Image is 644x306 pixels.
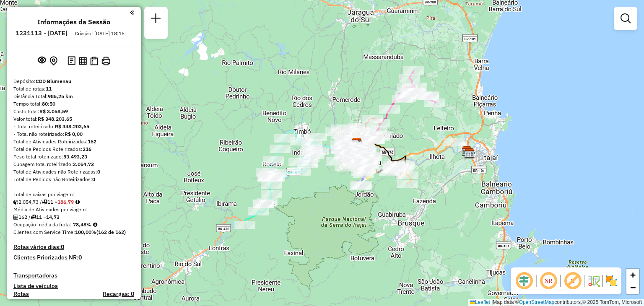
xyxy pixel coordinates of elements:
h4: Informações da Sessão [37,18,110,26]
h6: 1231113 - [DATE] [16,29,68,37]
div: Total de Atividades não Roteirizadas: [13,168,134,176]
i: Total de rotas [42,200,47,205]
strong: 162 [88,138,96,145]
img: CDD Blumenau [351,137,362,148]
div: - Total roteirizado: [13,123,134,130]
em: Média calculada utilizando a maior ocupação (%Peso ou %Cubagem) de cada rota da sessão. Rotas cro... [93,222,97,227]
h4: Recargas: 0 [103,290,134,298]
div: Map data © contributors,© 2025 TomTom, Microsoft [468,299,644,306]
img: Fluxo de ruas [587,274,600,288]
h4: Lista de veículos [13,283,134,290]
div: Tempo total: [13,100,134,108]
div: - Total não roteirizado: [13,130,134,138]
strong: 100,00% [75,229,96,235]
i: Cubagem total roteirizado [13,200,18,205]
strong: R$ 3.058,59 [39,108,68,114]
span: Clientes com Service Time: [13,229,75,235]
img: CDD Itajaí [462,146,473,157]
strong: 0 [78,254,82,261]
a: Leaflet [470,299,490,305]
h4: Rotas vários dias: [13,244,134,251]
strong: CDD Blumenau [36,78,71,84]
strong: 216 [83,146,91,152]
span: Ocultar NR [538,271,558,291]
button: Imprimir Rotas [100,55,112,67]
button: Visualizar relatório de Roteirização [77,55,88,66]
strong: 78,48% [73,221,91,228]
div: Criação: [DATE] 18:15 [72,30,128,37]
button: Exibir sessão original [36,54,48,67]
a: Exibir filtros [617,10,634,27]
button: Centralizar mapa no depósito ou ponto de apoio [48,54,59,67]
i: Total de rotas [31,215,36,220]
span: Exibir rótulo [563,271,583,291]
span: Ocupação média da frota: [13,221,71,228]
span: − [630,282,636,293]
div: 162 / 11 = [13,213,134,221]
strong: 2.054,73 [73,161,94,167]
strong: 0 [92,176,95,182]
a: Zoom out [626,281,639,294]
div: Peso total roteirizado: [13,153,134,161]
strong: 186,79 [57,199,74,205]
img: CDD Camboriú [464,148,475,159]
a: Clique aqui para minimizar o painel [130,8,134,17]
strong: 985,25 km [48,93,73,99]
div: Média de Atividades por viagem: [13,206,134,213]
a: Nova sessão e pesquisa [148,10,164,29]
strong: 11 [46,86,52,92]
div: Depósito: [13,78,134,85]
i: Total de Atividades [13,215,18,220]
strong: 0 [61,243,64,251]
strong: 0 [97,169,100,175]
strong: 14,73 [46,214,60,220]
h4: Transportadoras [13,272,134,279]
strong: (162 de 162) [96,229,126,235]
span: + [630,270,636,280]
strong: 80:50 [42,101,55,107]
span: Ocultar deslocamento [514,271,534,291]
div: Distância Total: [13,93,134,100]
a: OpenStreetMap [519,299,555,305]
div: Custo total: [13,108,134,115]
button: Visualizar Romaneio [88,55,100,67]
strong: R$ 348.203,65 [38,116,72,122]
img: Exibir/Ocultar setores [605,274,618,288]
strong: 53.493,23 [63,153,87,160]
div: 2.054,73 / 11 = [13,198,134,206]
div: Total de Pedidos Roteirizados: [13,145,134,153]
div: Total de rotas: [13,85,134,93]
strong: R$ 0,00 [65,131,83,137]
div: Cubagem total roteirizado: [13,161,134,168]
button: Logs desbloquear sessão [66,54,77,67]
div: Total de caixas por viagem: [13,191,134,198]
span: | [491,299,493,305]
div: Total de Atividades Roteirizadas: [13,138,134,145]
div: Total de Pedidos não Roteirizados: [13,176,134,183]
h4: Clientes Priorizados NR: [13,254,134,261]
a: Zoom in [626,269,639,281]
strong: R$ 348.203,65 [55,123,89,130]
div: Valor total: [13,115,134,123]
i: Meta Caixas/viagem: 199,74 Diferença: -12,95 [75,200,80,205]
a: Rotas [13,290,29,298]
